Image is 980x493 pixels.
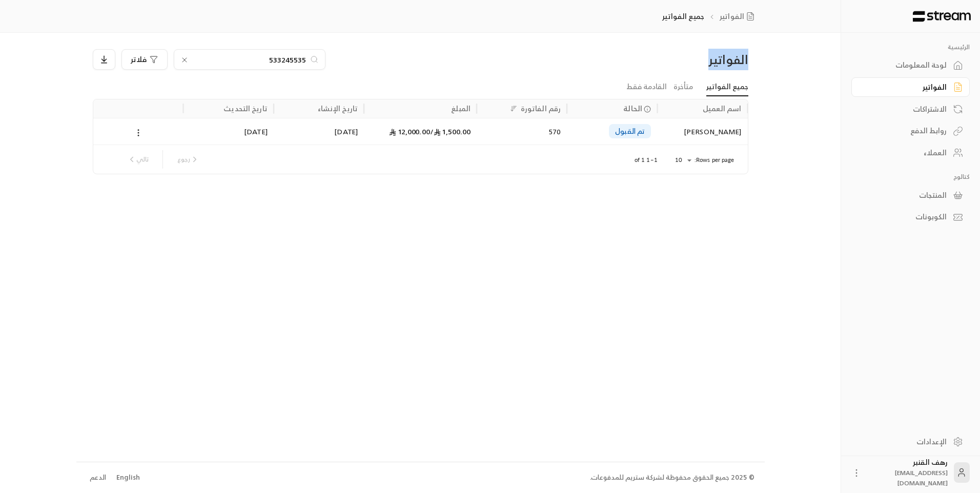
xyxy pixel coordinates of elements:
p: 1–1 of 1 [635,156,658,164]
div: المنتجات [864,190,947,200]
div: [DATE] [190,118,268,145]
a: لوحة المعلومات [851,55,970,75]
div: [DATE] [280,118,358,145]
nav: breadcrumb [662,11,758,22]
div: تاريخ الإنشاء [318,102,358,115]
div: English [116,473,140,483]
div: الفواتير [864,82,947,92]
div: © 2025 جميع الحقوق محفوظة لشركة ستريم للمدفوعات. [590,473,754,483]
a: الكوبونات [851,207,970,227]
span: فلاتر [131,56,147,63]
span: [EMAIL_ADDRESS][DOMAIN_NAME] [895,467,948,488]
div: الكوبونات [864,212,947,222]
div: 570 [483,118,561,145]
a: متأخرة [673,78,693,96]
div: 10 [670,154,695,167]
button: Sort [507,102,520,115]
span: 1,500.00 / [430,125,471,138]
p: Rows per page: [695,156,734,164]
span: الحالة [623,103,642,114]
div: لوحة المعلومات [864,60,947,70]
div: رهف القنبر [868,457,948,488]
a: المنتجات [851,185,970,205]
div: الفواتير [591,51,748,68]
p: جميع الفواتير [662,11,704,22]
img: Logo [912,11,972,22]
a: روابط الدفع [851,121,970,141]
input: ابحث باسم العميل أو رقم الهاتف [193,54,307,65]
button: فلاتر [121,49,168,70]
span: تم القبول [615,126,645,136]
a: الفواتير [720,11,759,22]
div: العملاء [864,148,947,158]
a: الإعدادات [851,432,970,451]
div: الاشتراكات [864,104,947,114]
div: رقم الفاتورة [521,102,561,115]
a: الدعم [87,468,110,487]
div: [PERSON_NAME] [663,118,741,145]
a: العملاء [851,143,970,163]
div: المبلغ [451,102,471,115]
a: القادمة فقط [626,78,667,96]
div: 12,000.00 [370,118,471,145]
div: روابط الدفع [864,126,947,136]
div: اسم العميل [703,102,741,115]
p: كتالوج [851,173,970,181]
p: الرئيسية [851,43,970,51]
a: جميع الفواتير [706,78,748,96]
a: الفواتير [851,77,970,97]
div: تاريخ التحديث [223,102,268,115]
div: الإعدادات [864,437,947,447]
a: الاشتراكات [851,99,970,119]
